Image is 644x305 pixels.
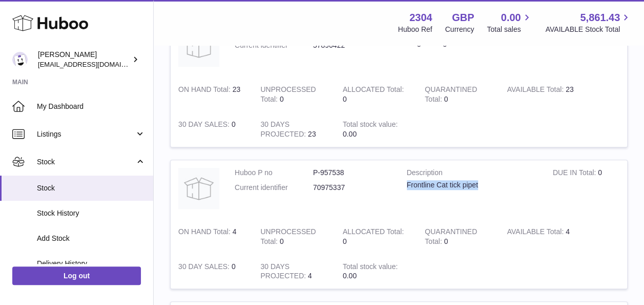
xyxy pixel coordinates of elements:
[507,227,566,238] strong: AVAILABLE Total
[501,11,521,25] span: 0.00
[500,219,581,254] td: 4
[37,234,146,243] span: Add Stock
[235,168,313,178] dt: Huboo P no
[260,85,316,106] strong: UNPROCESSED Total
[398,25,432,34] div: Huboo Ref
[407,168,537,180] strong: Description
[487,25,532,34] span: Total sales
[409,11,432,25] strong: 2304
[178,262,232,273] strong: 30 DAY SALES
[12,266,141,285] a: Log out
[343,120,398,131] strong: Total stock value
[444,95,448,103] span: 0
[235,183,313,193] dt: Current identifier
[260,227,316,248] strong: UNPROCESSED Total
[235,41,313,50] dt: Current identifier
[545,18,627,77] td: 0
[335,219,417,254] td: 0
[253,254,335,289] td: 4
[12,52,28,67] img: internalAdmin-2304@internal.huboo.com
[343,130,357,138] span: 0.00
[253,77,335,112] td: 0
[253,112,335,147] td: 23
[545,11,632,34] a: 5,861.43 AVAILABLE Stock Total
[343,262,398,273] strong: Total stock value
[260,120,308,141] strong: 30 DAYS PROJECTED
[37,157,135,167] span: Stock
[37,129,135,139] span: Listings
[313,168,391,178] dd: P-957538
[343,85,404,96] strong: ALLOCATED Total
[37,208,146,218] span: Stock History
[171,219,253,254] td: 4
[407,180,537,190] div: Frontline Cat tick pipet
[444,237,448,245] span: 0
[37,183,146,193] span: Stock
[178,168,219,209] img: product image
[487,11,532,34] a: 0.00 Total sales
[343,272,357,280] span: 0.00
[553,168,598,179] strong: DUE IN Total
[171,112,253,147] td: 0
[313,183,391,193] dd: 70975337
[178,85,233,96] strong: ON HAND Total
[425,85,477,106] strong: QUARANTINED Total
[335,77,417,112] td: 0
[500,77,581,112] td: 23
[545,25,632,34] span: AVAILABLE Stock Total
[580,11,620,25] span: 5,861.43
[260,262,308,283] strong: 30 DAYS PROJECTED
[178,26,219,67] img: product image
[178,120,232,131] strong: 30 DAY SALES
[171,254,253,289] td: 0
[38,60,151,68] span: [EMAIL_ADDRESS][DOMAIN_NAME]
[545,160,627,219] td: 0
[313,41,391,50] dd: 57896422
[178,227,233,238] strong: ON HAND Total
[171,77,253,112] td: 23
[253,219,335,254] td: 0
[507,85,566,96] strong: AVAILABLE Total
[445,25,474,34] div: Currency
[38,50,130,69] div: [PERSON_NAME]
[37,259,146,269] span: Delivery History
[452,11,474,25] strong: GBP
[343,227,404,238] strong: ALLOCATED Total
[37,102,146,111] span: My Dashboard
[425,227,477,248] strong: QUARANTINED Total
